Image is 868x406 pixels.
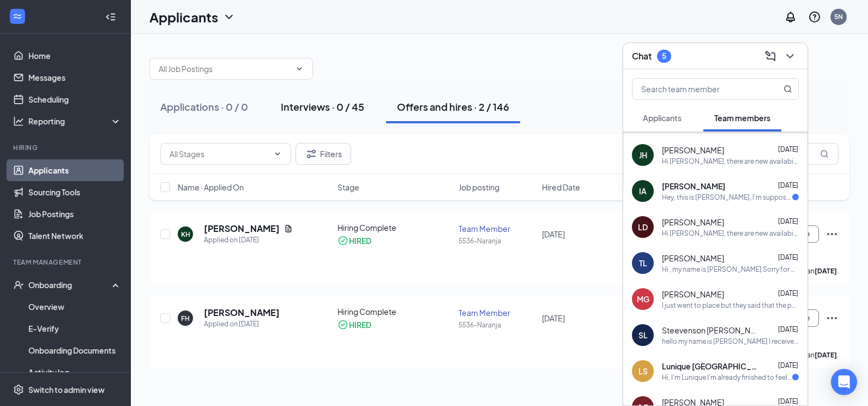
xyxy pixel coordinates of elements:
[764,50,777,63] svg: ComposeMessage
[149,8,218,26] h1: Applicants
[638,330,648,341] div: SL
[831,369,857,395] div: Open Intercom Messenger
[296,143,351,165] button: Filter Filters
[28,384,105,395] div: Switch to admin view
[815,267,837,275] b: [DATE]
[337,182,359,193] span: Stage
[337,222,453,233] div: Hiring Complete
[542,313,565,323] span: [DATE]
[778,397,798,405] span: [DATE]
[284,224,293,233] svg: Document
[808,10,821,23] svg: QuestionInfo
[28,279,112,290] div: Onboarding
[337,319,348,330] svg: CheckmarkCircle
[397,100,509,114] div: Offers and hires · 2 / 146
[459,307,535,318] div: Team Member
[28,159,122,181] a: Applicants
[13,279,24,290] svg: UserCheck
[815,351,837,359] b: [DATE]
[542,182,580,193] span: Hired Date
[13,143,119,152] div: Hiring
[639,150,647,160] div: JH
[28,339,122,361] a: Onboarding Documents
[105,11,116,22] svg: Collapse
[825,228,839,241] svg: Ellipses
[639,258,647,268] div: TL
[159,63,291,75] input: All Job Postings
[337,235,348,246] svg: CheckmarkCircle
[662,181,725,192] span: [PERSON_NAME]
[273,150,282,158] svg: ChevronDown
[820,150,829,158] svg: MagnifyingGlass
[662,337,799,346] div: hello my name is [PERSON_NAME] I received an email and I have already filled in the information w...
[662,253,724,264] span: [PERSON_NAME]
[459,320,535,330] div: 5536-Naranja
[349,319,371,330] div: HIRED
[178,182,244,193] span: Name · Applied On
[662,289,724,300] span: [PERSON_NAME]
[170,148,269,160] input: All Stages
[778,289,798,297] span: [DATE]
[784,10,797,23] svg: Notifications
[632,50,652,62] h3: Chat
[662,145,724,156] span: [PERSON_NAME]
[204,307,280,319] h5: [PERSON_NAME]
[714,113,770,123] span: Team members
[222,10,236,23] svg: ChevronDown
[295,64,304,73] svg: ChevronDown
[28,318,122,339] a: E-Verify
[643,113,682,123] span: Applicants
[778,217,798,225] span: [DATE]
[783,50,797,63] svg: ChevronDown
[204,319,280,330] div: Applied on [DATE]
[778,361,798,369] span: [DATE]
[542,229,565,239] span: [DATE]
[28,296,122,318] a: Overview
[778,145,798,153] span: [DATE]
[12,11,23,22] svg: WorkstreamLogo
[638,222,648,232] div: LD
[632,79,762,99] input: Search team member
[28,203,122,225] a: Job Postings
[778,253,798,261] span: [DATE]
[13,116,24,127] svg: Analysis
[825,312,839,325] svg: Ellipses
[639,186,647,196] div: IA
[662,193,792,202] div: Hey, this is [PERSON_NAME], I'm supposed to be starting this week and I wanted to know if I'd be ...
[762,47,779,65] button: ComposeMessage
[28,88,122,110] a: Scheduling
[28,225,122,247] a: Talent Network
[778,181,798,189] span: [DATE]
[13,384,24,395] svg: Settings
[662,217,724,228] span: [PERSON_NAME]
[28,67,122,88] a: Messages
[28,361,122,383] a: Activity log
[13,258,119,267] div: Team Management
[778,325,798,333] span: [DATE]
[638,366,648,377] div: LS
[662,373,792,382] div: Hi, I'm Lunique I'm already finished to feel out the form and I'll be able to come [DATE] I'll ne...
[662,301,799,310] div: I just went to place but they said that the person that is in charge will be there [DATE]
[781,47,799,65] button: ChevronDown
[459,236,535,246] div: 5536-Naranja
[834,12,843,21] div: 5N
[204,223,280,235] h5: [PERSON_NAME]
[28,45,122,67] a: Home
[160,100,248,114] div: Applications · 0 / 0
[662,325,760,336] span: Steevenson [PERSON_NAME]
[662,51,666,61] div: 5
[459,223,535,234] div: Team Member
[662,157,799,166] div: Hi [PERSON_NAME], there are new availabilities for an interview. This is a reminder to schedule y...
[637,294,649,304] div: MG
[28,181,122,203] a: Sourcing Tools
[181,230,190,239] div: KH
[305,147,318,160] svg: Filter
[337,306,453,317] div: Hiring Complete
[662,361,760,372] span: Lunique [GEOGRAPHIC_DATA]
[783,85,792,93] svg: MagnifyingGlass
[349,235,371,246] div: HIRED
[459,182,499,193] span: Job posting
[662,265,799,274] div: Hi , my name is [PERSON_NAME] Sorry for bothering you but I saw that I could write the manager at...
[204,235,293,246] div: Applied on [DATE]
[662,229,799,238] div: Hi [PERSON_NAME], there are new availabilities for an interview. This is a reminder to schedule y...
